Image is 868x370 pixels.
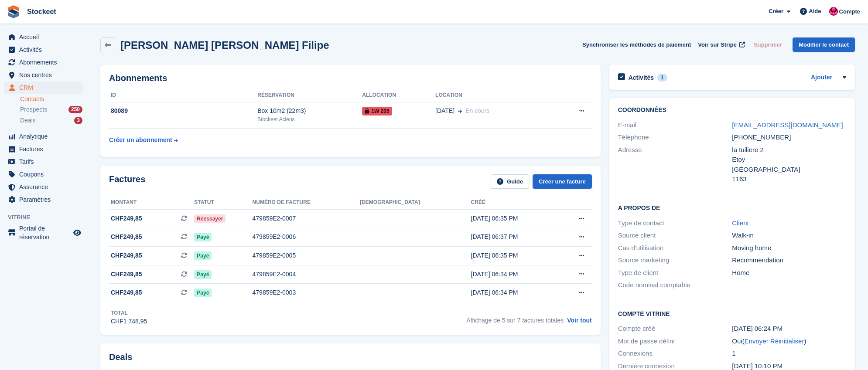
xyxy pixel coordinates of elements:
[111,251,142,260] span: CHF249,85
[20,116,36,125] span: Deals
[471,288,558,297] div: [DATE] 06:34 PM
[732,165,846,175] div: [GEOGRAPHIC_DATA]
[253,288,360,297] div: 479859E2-0003
[362,88,435,102] th: Allocation
[19,130,72,143] span: Analytique
[4,130,82,143] a: menu
[19,156,72,168] span: Tarifs
[435,88,552,102] th: Location
[657,74,667,81] div: 1
[618,218,732,228] div: Type de contact
[111,232,142,241] span: CHF249,85
[732,324,846,334] div: [DATE] 06:24 PM
[4,69,82,81] a: menu
[732,362,783,370] time: 2025-04-07 20:10:37 UTC
[194,270,212,279] span: Payé
[111,309,147,317] div: Total
[360,196,471,210] th: [DEMOGRAPHIC_DATA]
[750,37,786,52] button: Supprimer
[732,231,846,241] div: Walk-in
[194,289,212,297] span: Payé
[811,73,832,83] a: Ajouter
[793,37,855,52] a: Modifier le contact
[732,243,846,253] div: Moving home
[732,132,846,143] div: [PHONE_NUMBER]
[582,37,691,52] button: Synchroniser les méthodes de paiement
[567,317,592,324] a: Voir tout
[20,105,47,114] span: Prospects
[109,136,172,145] div: Créer un abonnement
[618,107,846,114] h2: Coordonnées
[109,88,257,102] th: ID
[694,37,747,52] a: Voir sur Stripe
[109,132,178,148] a: Créer un abonnement
[471,270,558,279] div: [DATE] 06:34 PM
[732,268,846,278] div: Home
[109,73,592,83] h2: Abonnements
[839,7,860,16] span: Compte
[194,214,226,223] span: Réessayer
[19,44,72,56] span: Activités
[74,117,82,124] div: 3
[7,5,20,18] img: stora-icon-8386f47178a22dfd0bd8f6a31ec36ba5ce8667c1dd55bd0f319d3a0aa187defe.svg
[732,145,846,155] div: la tuiliere 2
[253,270,360,279] div: 479859E2-0004
[257,106,362,115] div: Box 10m2 (22m3)
[20,105,82,114] a: Prospects 250
[465,107,489,114] span: En cours
[618,203,846,212] h2: A propos de
[111,214,142,223] span: CHF249,85
[618,349,732,359] div: Connexions
[19,224,72,241] span: Portail de réservation
[491,174,529,189] a: Guide
[732,219,748,227] a: Client
[24,4,60,19] a: Stockeet
[68,106,82,113] div: 250
[109,174,145,189] h2: Factures
[618,145,732,184] div: Adresse
[618,309,846,318] h2: Compte vitrine
[618,132,732,143] div: Téléphone
[109,352,132,362] h2: Deals
[732,255,846,265] div: Recommendation
[19,143,72,155] span: Factures
[4,193,82,206] a: menu
[809,7,821,16] span: Aide
[618,324,732,334] div: Compte créé
[4,224,82,241] a: menu
[72,227,82,238] a: Boutique d'aperçu
[19,193,72,206] span: Paramètres
[466,317,564,324] span: Affichage de 5 sur 7 factures totales
[8,213,87,222] span: Vitrine
[732,174,846,184] div: 1163
[745,337,804,345] a: Envoyer Réinitialiser
[618,268,732,278] div: Type de client
[20,116,82,125] a: Deals 3
[4,81,82,94] a: menu
[732,155,846,165] div: Etoy
[257,115,362,123] div: Stockeet Aclens
[120,39,329,51] h2: [PERSON_NAME] [PERSON_NAME] Filipe
[4,181,82,193] a: menu
[111,270,142,279] span: CHF249,85
[19,168,72,180] span: Coupons
[19,31,72,43] span: Accueil
[257,88,362,102] th: Réservation
[435,106,455,115] span: [DATE]
[618,255,732,265] div: Source marketing
[4,31,82,43] a: menu
[19,56,72,68] span: Abonnements
[4,143,82,155] a: menu
[20,95,82,103] a: Contacts
[19,69,72,81] span: Nos centres
[109,196,194,210] th: Montant
[194,233,212,241] span: Payé
[732,349,846,359] div: 1
[769,7,783,16] span: Créer
[471,196,558,210] th: Créé
[742,337,806,345] span: ( )
[19,81,72,94] span: CRM
[618,120,732,130] div: E-mail
[4,44,82,56] a: menu
[111,317,147,326] div: CHF1 748,95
